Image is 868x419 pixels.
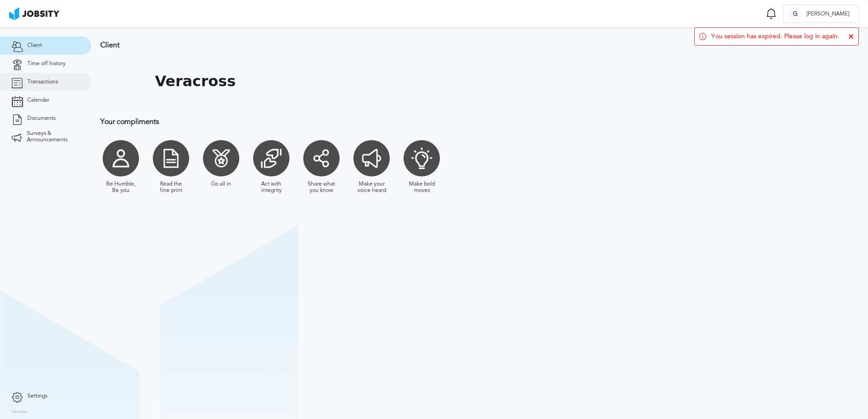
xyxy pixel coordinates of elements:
[788,7,802,21] div: G
[27,115,56,122] span: Documents
[100,41,595,49] h3: Client
[783,5,859,23] button: G[PERSON_NAME]
[255,181,287,194] div: Act with integrity
[9,7,59,20] img: ab4bad089aa723f57921c736e9817d99.png
[11,409,28,415] label: Version:
[27,79,58,85] span: Transactions
[305,181,337,194] div: Share what you know
[211,181,231,187] div: Go all in
[155,181,187,194] div: Read the fine print
[27,393,47,399] span: Settings
[155,73,236,90] h1: Veracross
[27,42,42,49] span: Client
[802,11,854,17] span: [PERSON_NAME]
[406,181,438,194] div: Make bold moves
[27,97,49,103] span: Calendar
[27,130,80,143] span: Surveys & Announcements
[27,61,66,67] span: Time off history
[356,181,387,194] div: Make your voice heard
[105,181,137,194] div: Be Humble, Be you
[711,33,839,40] span: You session has expired. Please log in again.
[100,118,595,126] h3: Your compliments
